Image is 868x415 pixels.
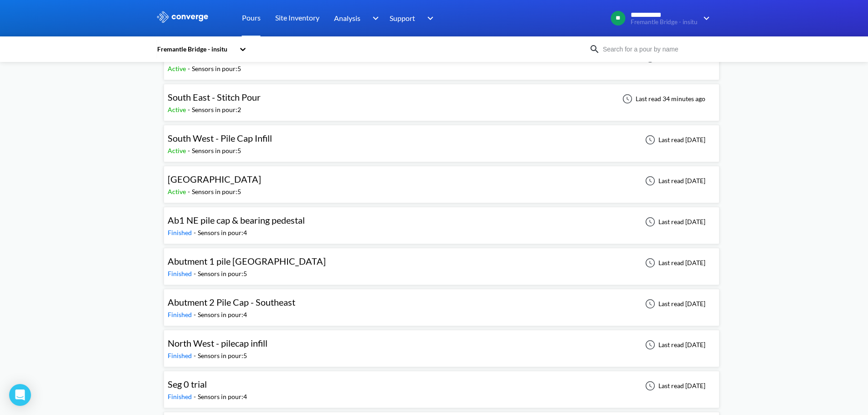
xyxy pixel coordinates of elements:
[168,352,194,359] span: Finished
[589,44,600,55] img: icon-search.svg
[168,133,272,143] span: South West - Pile Cap Infill
[164,217,719,225] a: Ab1 NE pile cap & bearing pedestalFinished-Sensors in pour:4Last read [DATE]
[168,188,188,195] span: Active
[192,105,241,115] div: Sensors in pour: 2
[390,12,415,24] span: Support
[164,299,719,307] a: Abutment 2 Pile Cap - SoutheastFinished-Sensors in pour:4Last read [DATE]
[9,384,31,406] div: Open Intercom Messenger
[164,258,719,266] a: Abutment 1 pile [GEOGRAPHIC_DATA]Finished-Sensors in pour:5Last read [DATE]
[640,216,708,227] div: Last read [DATE]
[198,228,247,238] div: Sensors in pour: 4
[164,340,719,348] a: North West - pilecap infillFinished-Sensors in pour:5Last read [DATE]
[168,147,188,154] span: Active
[164,94,719,102] a: South East - Stitch PourActive-Sensors in pour:2Last read 34 minutes ago
[168,270,194,277] span: Finished
[168,393,194,400] span: Finished
[198,351,247,361] div: Sensors in pour: 5
[698,13,712,24] img: downArrow.svg
[188,106,192,113] span: -
[188,147,192,154] span: -
[192,187,241,197] div: Sensors in pour: 5
[164,176,719,184] a: [GEOGRAPHIC_DATA]Active-Sensors in pour:5Last read [DATE]
[168,92,261,102] span: South East - Stitch Pour
[198,392,247,402] div: Sensors in pour: 4
[194,393,198,400] span: -
[617,93,708,104] div: Last read 34 minutes ago
[194,229,198,236] span: -
[334,12,360,24] span: Analysis
[156,44,235,54] div: Fremantle Bridge - insitu
[640,339,708,350] div: Last read [DATE]
[168,256,326,266] span: Abutment 1 pile [GEOGRAPHIC_DATA]
[421,13,436,24] img: downArrow.svg
[194,352,198,359] span: -
[156,11,209,23] img: logo_ewhite.svg
[198,269,247,279] div: Sensors in pour: 5
[168,229,194,236] span: Finished
[192,64,241,74] div: Sensors in pour: 5
[194,270,198,277] span: -
[640,298,708,309] div: Last read [DATE]
[198,310,247,320] div: Sensors in pour: 4
[631,19,698,26] span: Fremantle Bridge - insitu
[640,134,708,145] div: Last read [DATE]
[188,188,192,195] span: -
[600,44,710,54] input: Search for a pour by name
[168,297,295,307] span: Abutment 2 Pile Cap - Southeast
[168,106,188,113] span: Active
[640,380,708,391] div: Last read [DATE]
[168,65,188,72] span: Active
[194,311,198,318] span: -
[168,174,261,184] span: [GEOGRAPHIC_DATA]
[168,338,267,348] span: North West - pilecap infill
[168,311,194,318] span: Finished
[168,215,305,225] span: Ab1 NE pile cap & bearing pedestal
[168,379,207,389] span: Seg 0 trial
[640,257,708,268] div: Last read [DATE]
[188,65,192,72] span: -
[192,146,241,156] div: Sensors in pour: 5
[164,381,719,389] a: Seg 0 trialFinished-Sensors in pour:4Last read [DATE]
[164,135,719,143] a: South West - Pile Cap InfillActive-Sensors in pour:5Last read [DATE]
[640,175,708,186] div: Last read [DATE]
[366,13,381,24] img: downArrow.svg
